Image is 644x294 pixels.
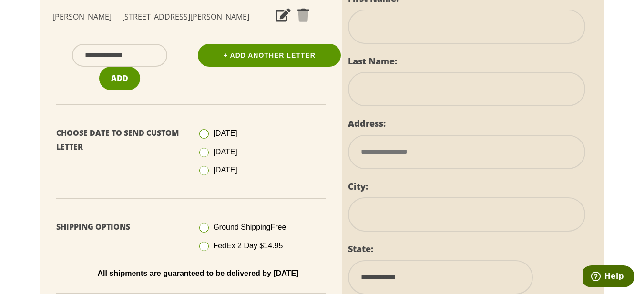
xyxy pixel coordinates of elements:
[63,269,333,278] p: All shipments are guaranteed to be delivered by [DATE]
[56,126,184,154] p: Choose Date To Send Custom Letter
[99,67,140,90] button: Add
[213,242,283,250] span: FedEx 2 Day $14.95
[348,55,397,67] label: Last Name:
[115,4,256,30] td: [STREET_ADDRESS][PERSON_NAME]
[213,148,237,156] span: [DATE]
[213,129,237,137] span: [DATE]
[271,223,286,231] span: Free
[56,220,184,234] p: Shipping Options
[348,181,368,192] label: City:
[213,223,286,231] span: Ground Shipping
[198,44,341,67] a: + Add Another Letter
[583,265,634,289] iframe: Opens a widget where you can find more information
[111,73,128,83] span: Add
[348,118,386,129] label: Address:
[49,4,115,30] td: [PERSON_NAME]
[348,243,373,254] label: State:
[213,166,237,174] span: [DATE]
